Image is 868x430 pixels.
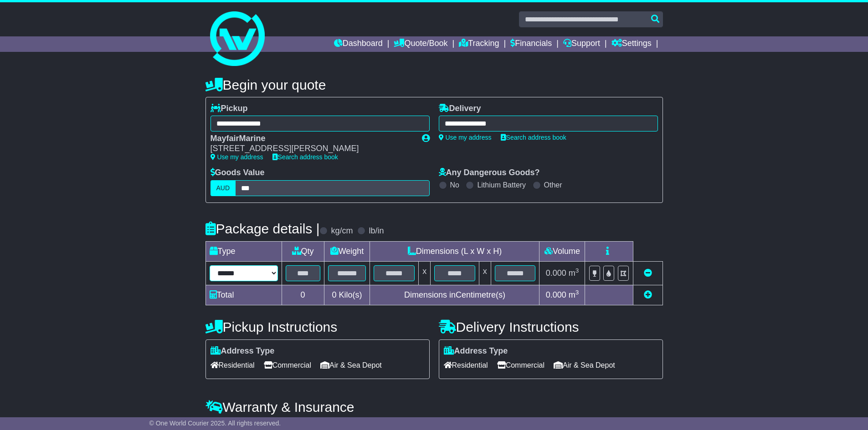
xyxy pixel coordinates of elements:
[575,289,579,296] sup: 3
[459,36,499,52] a: Tracking
[334,36,383,52] a: Dashboard
[282,241,324,261] td: Qty
[205,319,430,334] h4: Pickup Instructions
[611,36,652,52] a: Settings
[575,267,579,274] sup: 3
[370,241,539,261] td: Dimensions (L x W x H)
[439,319,663,334] h4: Delivery Instructions
[439,104,481,114] label: Delivery
[211,168,265,178] label: Goods Value
[264,358,311,372] span: Commercial
[444,358,488,372] span: Residential
[211,180,236,196] label: AUD
[419,261,431,285] td: x
[497,358,544,372] span: Commercial
[644,290,652,299] a: Add new item
[332,290,336,299] span: 0
[479,261,491,285] td: x
[211,153,263,161] a: Use my address
[510,36,552,52] a: Financials
[569,268,579,278] span: m
[546,268,566,278] span: 0.000
[205,400,663,415] h4: Warranty & Insurance
[282,285,324,305] td: 0
[444,346,508,356] label: Address Type
[205,285,282,305] td: Total
[501,134,566,141] a: Search address book
[439,134,492,141] a: Use my address
[477,181,526,189] label: Lithium Battery
[324,241,370,261] td: Weight
[394,36,447,52] a: Quote/Book
[211,134,413,144] div: MayfairMarine
[644,268,652,278] a: Remove this item
[369,226,384,236] label: lb/in
[149,420,281,427] span: © One World Courier 2025. All rights reserved.
[205,77,663,92] h4: Begin your quote
[211,346,275,356] label: Address Type
[370,285,539,305] td: Dimensions in Centimetre(s)
[554,358,615,372] span: Air & Sea Depot
[205,241,282,261] td: Type
[205,221,320,236] h4: Package details |
[272,153,338,161] a: Search address book
[331,226,353,236] label: kg/cm
[563,36,600,52] a: Support
[324,285,370,305] td: Kilo(s)
[211,144,413,154] div: [STREET_ADDRESS][PERSON_NAME]
[320,358,382,372] span: Air & Sea Depot
[546,290,566,299] span: 0.000
[544,181,562,189] label: Other
[439,168,540,178] label: Any Dangerous Goods?
[569,290,579,299] span: m
[211,358,255,372] span: Residential
[211,104,248,114] label: Pickup
[450,181,459,189] label: No
[539,241,585,261] td: Volume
